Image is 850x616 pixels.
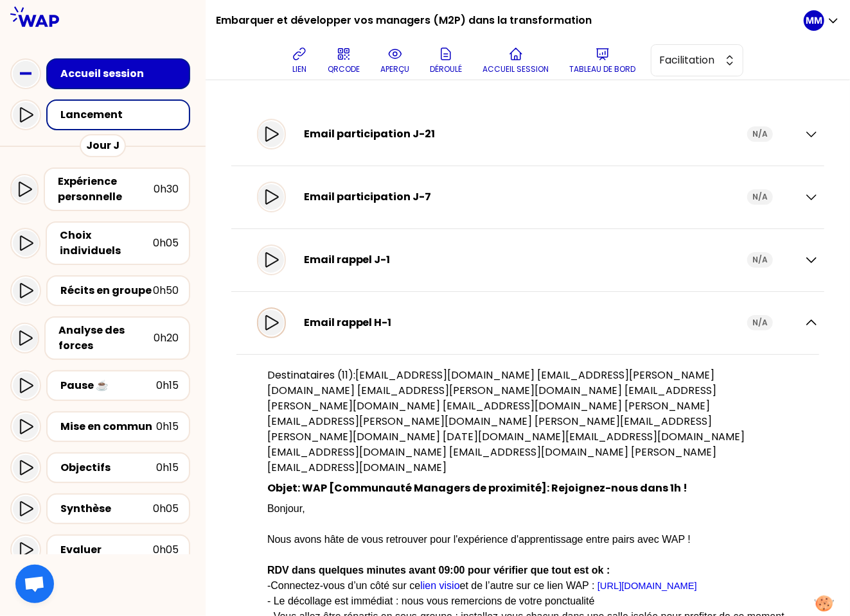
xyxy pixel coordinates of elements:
[430,64,462,74] p: Déroulé
[304,315,747,330] div: Email rappel H-1
[153,283,179,298] div: 0h50
[806,14,822,27] p: MM
[380,64,409,74] p: aperçu
[156,460,179,475] div: 0h15
[420,580,459,591] a: lien visio
[60,107,184,123] div: Lancement
[477,41,554,80] button: Accueil session
[60,542,153,558] div: Evaluer
[564,41,641,80] button: Tableau de bord
[60,501,153,517] div: Synthèse
[267,534,691,545] span: Nous avons hâte de vous retrouver pour l'expérience d'apprentissage entre pairs avec WAP !
[267,445,447,459] a: [EMAIL_ADDRESS][DOMAIN_NAME]
[287,41,312,80] button: lien
[267,481,788,496] p: Objet: WAP [Communauté Managers de proximité]: Rejoignez-nous dans 1h !
[804,10,840,31] button: MM
[569,64,635,74] p: Tableau de bord
[153,235,179,251] div: 0h05
[443,398,622,413] a: [EMAIL_ADDRESS][DOMAIN_NAME]
[304,126,747,142] div: Email participation J-21
[323,41,365,80] button: QRCODE
[60,419,156,434] div: Mise en commun
[267,565,610,576] strong: RDV dans quelques minutes avant 09:00 pour vérifier que tout est ok :
[267,398,710,429] a: [PERSON_NAME][EMAIL_ADDRESS][PERSON_NAME][DOMAIN_NAME]
[60,460,156,475] div: Objectifs
[747,252,773,268] div: N/A
[267,578,788,594] p: Connectez-vous d’un côté sur ce et de l’autre sur ce lien WAP :
[15,565,54,603] div: Ouvrir le chat
[483,64,549,74] p: Accueil session
[355,368,535,382] a: [EMAIL_ADDRESS][DOMAIN_NAME]
[80,134,126,157] div: Jour J
[58,174,154,205] div: Expérience personnelle
[747,315,773,330] div: N/A
[156,378,179,393] div: 0h15
[598,581,697,591] a: [URL][DOMAIN_NAME]
[156,419,179,434] div: 0h15
[58,323,154,354] div: Analyse des forces
[60,283,153,298] div: Récits en groupe
[357,383,622,398] a: [EMAIL_ADDRESS][PERSON_NAME][DOMAIN_NAME]
[154,182,179,197] div: 0h30
[292,64,306,74] p: lien
[60,228,153,259] div: Choix individuels
[304,189,747,205] div: Email participation J-7
[267,445,716,475] a: [PERSON_NAME][EMAIL_ADDRESS][DOMAIN_NAME]
[60,378,156,393] div: Pause ☕️
[267,368,788,475] p: Destinataires (11):
[153,501,179,517] div: 0h05
[267,503,305,514] span: Bonjour,
[375,41,414,80] button: aperçu
[651,44,743,76] button: Facilitation
[425,41,467,80] button: Déroulé
[747,126,773,142] div: N/A
[267,383,716,413] a: [EMAIL_ADDRESS][PERSON_NAME][DOMAIN_NAME]
[154,330,179,346] div: 0h20
[60,66,184,81] div: Accueil session
[267,580,270,591] span: -
[267,414,712,444] a: [PERSON_NAME][EMAIL_ADDRESS][PERSON_NAME][DOMAIN_NAME]
[659,53,717,68] span: Facilitation
[747,189,773,205] div: N/A
[267,594,788,609] p: - Le décollage est immédiat : nous vous remercions de votre ponctualité
[328,64,360,74] p: QRCODE
[449,445,628,459] a: [EMAIL_ADDRESS][DOMAIN_NAME]
[153,542,179,558] div: 0h05
[267,368,714,398] a: [EMAIL_ADDRESS][PERSON_NAME][DOMAIN_NAME]
[304,252,747,268] div: Email rappel J-1
[443,429,745,444] a: [DATE][DOMAIN_NAME][EMAIL_ADDRESS][DOMAIN_NAME]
